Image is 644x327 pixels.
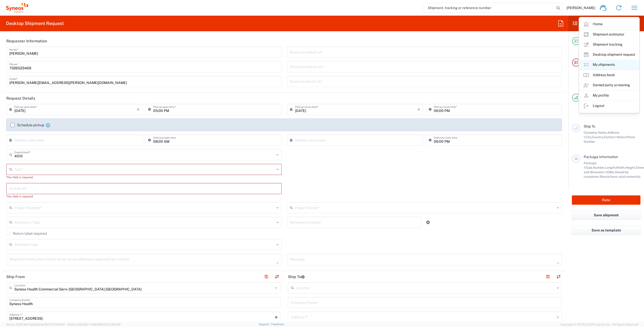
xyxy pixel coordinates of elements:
[605,166,616,169] span: Length,
[424,3,555,13] input: Shipment, tracking or reference number
[579,50,639,60] a: Desktop shipment request
[579,80,639,90] a: Denied party screening
[585,166,593,169] span: Type,
[6,175,282,180] div: This field is required
[584,161,597,169] span: Package 1:
[259,323,271,326] a: Support
[572,211,640,220] button: Save shipment
[584,124,595,128] span: Ship To
[616,166,625,169] span: Width,
[586,135,592,139] span: City,
[6,20,64,26] h2: Desktop Shipment Request
[417,105,420,113] i: ×
[6,231,47,235] label: Return label required
[579,60,639,70] a: My shipments
[573,20,623,26] h2: Shipment Checklist
[271,323,284,326] a: Feedback
[101,323,121,326] span: [DATE] 08:10:16
[6,323,65,326] span: Server: 2025.18.0-daa1fe12ee7
[579,29,639,40] a: Shipment estimator
[572,226,640,235] button: Save as template
[45,323,65,326] span: [DATE] 10:04:51
[584,131,607,134] span: Company Name,
[592,135,604,139] span: Country,
[625,166,636,169] span: Height,
[6,274,25,279] h2: Ship From
[579,70,639,80] a: Address book
[579,19,639,29] a: Home
[11,123,44,127] label: Schedule pickup
[584,155,618,159] span: Package Information
[288,274,305,279] h2: Ship To
[579,101,639,111] a: Logout
[579,40,639,50] a: Shipment tracking
[593,166,605,169] span: Number,
[6,194,282,199] div: This field is required
[567,6,595,10] span: [PERSON_NAME]
[579,91,639,101] a: My profile
[6,39,47,44] h2: Requester Information
[424,219,432,226] a: Add Reference
[600,175,640,179] span: Should have valid content(s)
[604,135,626,139] span: Contact Name,
[137,105,140,113] i: ×
[67,323,121,326] span: Client: 2025.18.0-7346316
[572,195,640,205] button: Rate
[560,322,638,327] span: Copyright © [DATE]-[DATE] Agistix Inc., All Rights Reserved
[6,96,35,101] h2: Request Details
